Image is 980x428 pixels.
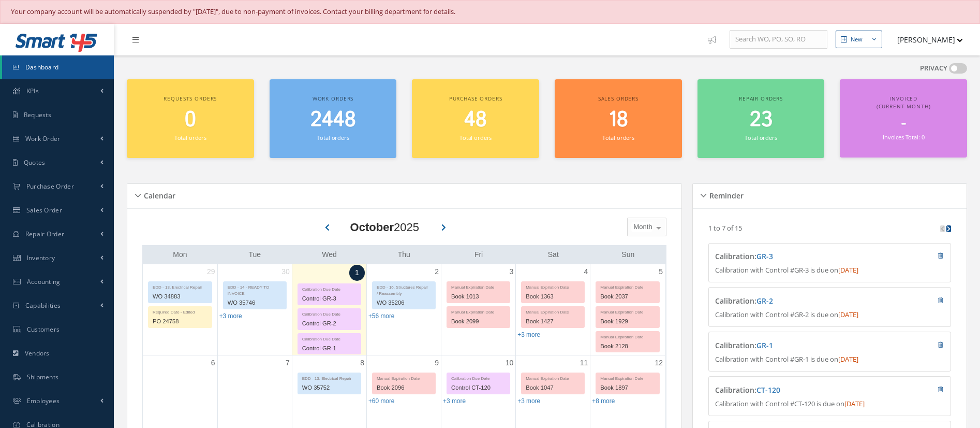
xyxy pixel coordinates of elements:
[350,219,419,236] div: 2025
[750,105,773,135] span: 23
[756,340,773,350] a: GR-1
[174,134,206,141] small: Total orders
[298,309,361,318] div: Calibration Due Date
[596,291,659,303] div: Book 2037
[596,332,659,340] div: Manual Expiration Date
[546,248,561,261] a: Saturday
[464,105,487,135] span: 48
[447,373,510,382] div: Calibration Due Date
[582,264,590,279] a: October 4, 2025
[317,134,349,141] small: Total orders
[844,399,865,408] span: [DATE]
[596,282,659,291] div: Manual Expiration Date
[141,188,175,201] h5: Calendar
[472,248,485,261] a: Friday
[715,297,883,306] h4: Calibration
[27,253,55,262] span: Inventory
[715,252,883,261] h4: Calibration
[24,110,51,119] span: Requests
[739,95,783,102] span: Repair orders
[27,373,59,381] span: Shipments
[715,386,883,395] h4: Calibration
[26,182,74,191] span: Purchase Order
[503,355,516,370] a: October 10, 2025
[836,31,882,49] button: New
[447,291,510,303] div: Book 1013
[578,355,590,370] a: October 11, 2025
[555,79,682,159] a: Sales orders 18 Total orders
[26,206,62,215] span: Sales Order
[284,355,292,370] a: October 7, 2025
[715,265,944,276] p: Calibration with Control #GR-3 is due on
[298,382,361,394] div: WO 35752
[164,95,217,102] span: Requests orders
[459,134,492,141] small: Total orders
[24,158,46,167] span: Quotes
[920,63,947,74] label: PRIVACY
[219,312,242,320] a: Show 3 more events
[596,340,659,352] div: Book 2128
[368,397,395,405] a: Show 60 more events
[851,35,863,44] div: New
[756,296,773,306] a: GR-2
[715,399,944,409] p: Calibration with Control #CT-120 is due on
[754,251,773,261] span: :
[270,79,397,159] a: Work orders 2448 Total orders
[522,373,584,382] div: Manual Expiration Date
[449,95,502,102] span: Purchase orders
[522,282,584,291] div: Manual Expiration Date
[27,325,60,334] span: Customers
[754,296,773,306] span: :
[2,55,114,79] a: Dashboard
[433,264,441,279] a: October 2, 2025
[596,382,659,394] div: Book 1897
[447,282,510,291] div: Manual Expiration Date
[507,264,515,279] a: October 3, 2025
[149,307,212,316] div: Required Date - Edited
[522,316,584,327] div: Book 1427
[706,188,744,201] h5: Reminder
[298,293,361,305] div: Control GR-3
[298,334,361,343] div: Calibration Due Date
[298,373,361,382] div: EDD - 13. Electrical Repair
[310,105,356,135] span: 2448
[592,397,615,405] a: Show 8 more events
[838,265,858,275] span: [DATE]
[889,95,917,102] span: Invoiced
[358,355,366,370] a: October 8, 2025
[657,264,665,279] a: October 5, 2025
[366,264,441,355] td: October 2, 2025
[522,382,584,394] div: Book 1047
[25,134,61,143] span: Work Order
[715,354,944,365] p: Calibration with Control #GR-1 is due on
[368,312,395,320] a: Show 56 more events
[27,277,61,286] span: Accounting
[598,95,639,102] span: Sales orders
[279,264,292,279] a: September 30, 2025
[292,264,366,355] td: October 1, 2025
[619,248,636,261] a: Sunday
[596,316,659,327] div: Book 1929
[441,264,516,355] td: October 3, 2025
[756,251,773,261] a: GR-3
[25,301,61,310] span: Capabilities
[745,134,777,141] small: Total orders
[433,355,441,370] a: October 9, 2025
[224,282,286,297] div: EDD - 14 - READY TO INVOICE
[901,113,906,134] span: -
[652,355,665,370] a: October 12, 2025
[396,248,412,261] a: Thursday
[373,297,435,309] div: WO 35206
[715,341,883,350] h4: Calibration
[149,316,212,327] div: PO 24758
[373,282,435,297] div: EDD - 16. Structures Repair / Reassembly
[447,382,510,394] div: Control CT-120
[754,385,780,395] span: :
[877,103,931,110] span: (Current Month)
[522,291,584,303] div: Book 1363
[838,354,858,364] span: [DATE]
[298,318,361,330] div: Control GR-2
[517,397,540,405] a: Show 3 more events
[697,79,825,159] a: Repair orders 23 Total orders
[298,343,361,354] div: Control GR-1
